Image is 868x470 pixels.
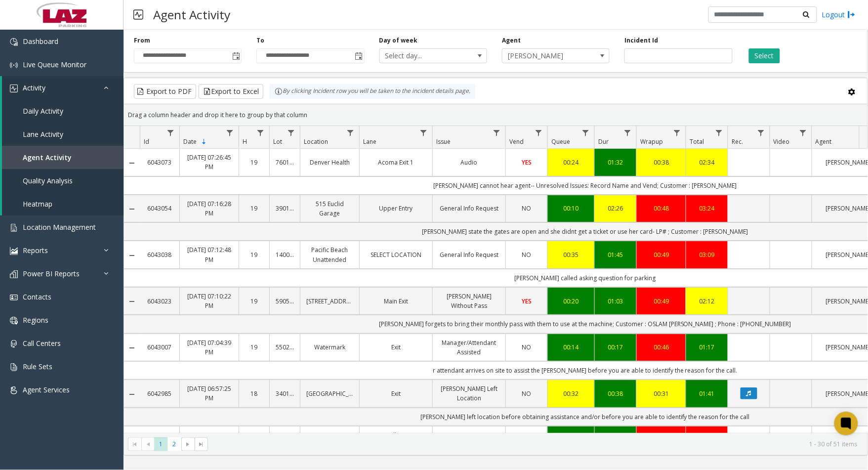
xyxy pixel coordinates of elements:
[23,83,45,92] span: Activity
[124,344,140,352] a: Collapse Details
[532,126,545,139] a: Vend Filter Menu
[366,342,426,352] a: Exit
[822,9,856,20] a: Logout
[512,250,541,259] a: NO
[512,158,541,167] a: YES
[197,440,205,448] span: Go to the last page
[124,390,140,398] a: Collapse Details
[522,251,532,259] span: NO
[285,126,298,139] a: Lot Filter Menu
[195,437,208,451] span: Go to the last page
[601,342,630,352] a: 00:17
[23,269,80,278] span: Power BI Reports
[23,339,61,348] span: Call Centers
[245,297,263,306] a: 19
[796,126,810,139] a: Video Filter Menu
[199,84,263,99] button: Export to Excel
[23,176,73,185] span: Quality Analysis
[10,363,18,371] img: 'icon'
[230,49,241,63] span: Toggle popup
[643,250,680,259] a: 00:49
[2,192,124,215] a: Heatmap
[554,297,588,306] a: 00:20
[245,158,263,167] a: 19
[245,204,263,213] a: 19
[2,123,124,146] a: Lane Activity
[692,389,722,398] div: 01:41
[522,297,532,305] span: YES
[439,292,499,310] a: [PERSON_NAME] Without Pass
[512,342,541,352] a: NO
[10,224,18,232] img: 'icon'
[640,137,663,146] span: Wrapup
[692,297,722,306] div: 02:12
[512,297,541,306] a: YES
[601,297,630,306] a: 01:03
[23,222,96,232] span: Location Management
[2,146,124,169] a: Agent Activity
[621,126,634,139] a: Dur Filter Menu
[624,36,658,45] label: Incident Id
[154,437,167,451] span: Page 1
[522,204,532,213] span: NO
[749,48,780,63] button: Select
[692,158,722,167] div: 02:34
[306,342,353,352] a: Watermark
[712,126,726,139] a: Total Filter Menu
[133,2,143,27] img: pageIcon
[643,158,680,167] a: 00:38
[512,389,541,398] a: NO
[146,297,173,306] a: 6043023
[366,204,426,213] a: Upper Entry
[276,250,294,259] a: 140057
[344,126,357,139] a: Location Filter Menu
[243,137,247,146] span: H
[643,389,680,398] a: 00:31
[10,317,18,325] img: 'icon'
[601,158,630,167] a: 01:32
[10,38,18,46] img: 'icon'
[223,126,237,139] a: Date Filter Menu
[670,126,684,139] a: Wrapup Filter Menu
[306,199,353,218] a: 515 Euclid Garage
[10,386,18,394] img: 'icon'
[10,270,18,278] img: 'icon'
[643,204,680,213] div: 00:48
[366,389,426,398] a: Exit
[186,292,233,310] a: [DATE] 07:10:22 PM
[554,250,588,259] a: 00:35
[245,389,263,398] a: 18
[754,126,768,139] a: Rec. Filter Menu
[184,440,192,448] span: Go to the next page
[353,49,364,63] span: Toggle popup
[146,250,173,259] a: 6043038
[643,342,680,352] div: 00:46
[186,338,233,357] a: [DATE] 07:04:39 PM
[692,204,722,213] div: 03:24
[439,158,499,167] a: Audio
[23,246,48,255] span: Reports
[690,137,704,146] span: Total
[214,440,858,448] kendo-pager-info: 1 - 30 of 51 items
[23,153,72,162] span: Agent Activity
[270,84,475,99] div: By clicking Incident row you will be taken to the incident details page.
[2,99,124,123] a: Daily Activity
[417,126,430,139] a: Lane Filter Menu
[554,158,588,167] div: 00:24
[186,153,233,171] a: [DATE] 07:26:45 PM
[601,389,630,398] div: 00:38
[439,338,499,357] a: Manager/Attendant Assisted
[643,297,680,306] a: 00:49
[436,137,451,146] span: Issue
[522,158,532,167] span: YES
[363,137,376,146] span: Lane
[134,36,150,45] label: From
[601,204,630,213] div: 02:26
[366,297,426,306] a: Main Exit
[10,85,18,92] img: 'icon'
